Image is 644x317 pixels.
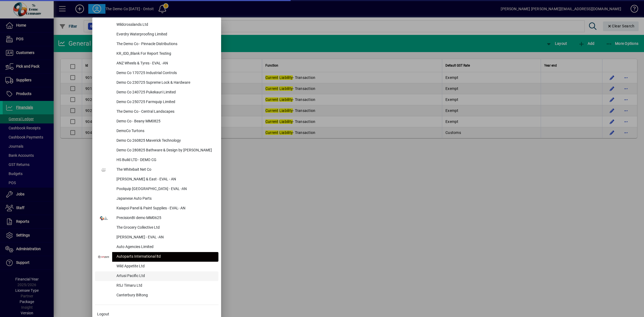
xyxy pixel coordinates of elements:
[95,165,218,175] button: The Whitebait Net Co
[112,281,218,291] div: RSJ Timaru Ltd
[95,49,218,59] button: KR_IDD_Blank For Report Testing
[95,59,218,68] button: ANZ Wheels & Tyres - EVAL -AN
[95,78,218,88] button: Demo Co 230725 Supreme Lock & Hardware
[112,30,218,39] div: Everdry Waterproofing Limited
[95,281,218,291] button: RSJ Timaru Ltd
[112,88,218,97] div: Demo Co 240725 Pukekauri Limited
[112,175,218,184] div: [PERSON_NAME] & East - EVAL - AN
[95,68,218,78] button: Demo Co 170725 Industrial Controls
[112,262,218,271] div: Wild Appetite Ltd
[112,204,218,213] div: Kaiapoi Panel & Paint Supplies - EVAL- AN
[95,233,218,242] button: [PERSON_NAME] - EVAL -AN
[112,146,218,155] div: Demo Co 280825 Bathware & Design by [PERSON_NAME]
[95,20,218,30] button: Wildcrosslands Ltd
[112,223,218,233] div: The Grocery Collective Ltd
[95,146,218,155] button: Demo Co 280825 Bathware & Design by [PERSON_NAME]
[95,30,218,39] button: Everdry Waterproofing Limited
[112,68,218,78] div: Demo Co 170725 Industrial Controls
[112,291,218,300] div: Canterbury Biltong
[95,262,218,271] button: Wild Appetite Ltd
[95,271,218,281] button: Artusi Pacific Ltd
[95,107,218,117] button: The Demo Co - Central Landscapes
[95,291,218,300] button: Canterbury Biltong
[95,204,218,213] button: Kaiapoi Panel & Paint Supplies - EVAL- AN
[112,194,218,204] div: Japanese Auto Parts
[112,107,218,117] div: The Demo Co - Central Landscapes
[112,184,218,194] div: Poolquip [GEOGRAPHIC_DATA] - EVAL -AN
[112,126,218,136] div: DemoCo Turtons
[112,136,218,146] div: Demo Co 260825 Maverick Technology
[95,88,218,97] button: Demo Co 240725 Pukekauri Limited
[112,20,218,30] div: Wildcrosslands Ltd
[112,213,218,223] div: PrecisionBI demo MM0625
[112,242,218,252] div: Auto Agencies Limited
[95,223,218,233] button: The Grocery Collective Ltd
[95,175,218,184] button: [PERSON_NAME] & East - EVAL - AN
[112,39,218,49] div: The Demo Co - Pinnacle Distributions
[112,49,218,59] div: KR_IDD_Blank For Report Testing
[112,78,218,88] div: Demo Co 230725 Supreme Lock & Hardware
[112,252,218,262] div: Autoparts International ltd
[112,165,218,175] div: The Whitebait Net Co
[112,117,218,126] div: Demo Co - Beany MM0825
[95,213,218,223] button: PrecisionBI demo MM0625
[95,242,218,252] button: Auto Agencies Limited
[112,59,218,68] div: ANZ Wheels & Tyres - EVAL -AN
[95,97,218,107] button: Demo Co 250725 Farmquip Limited
[112,155,218,165] div: HS Build LTD - DEMO CG
[95,117,218,126] button: Demo Co - Beany MM0825
[97,311,109,317] span: Logout
[112,97,218,107] div: Demo Co 250725 Farmquip Limited
[95,184,218,194] button: Poolquip [GEOGRAPHIC_DATA] - EVAL -AN
[95,39,218,49] button: The Demo Co - Pinnacle Distributions
[95,155,218,165] button: HS Build LTD - DEMO CG
[95,126,218,136] button: DemoCo Turtons
[95,252,218,262] button: Autoparts International ltd
[112,271,218,281] div: Artusi Pacific Ltd
[112,233,218,242] div: [PERSON_NAME] - EVAL -AN
[95,136,218,146] button: Demo Co 260825 Maverick Technology
[95,194,218,204] button: Japanese Auto Parts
